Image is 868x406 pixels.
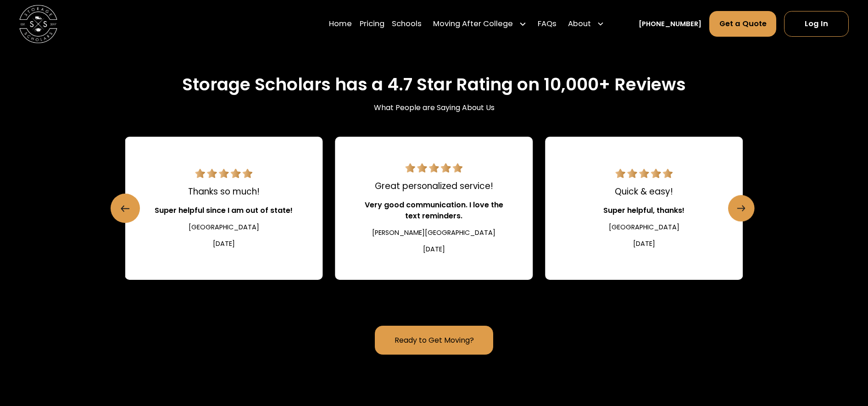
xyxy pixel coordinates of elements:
div: [GEOGRAPHIC_DATA] [609,222,679,233]
h2: Storage Scholars has a 4.7 Star Rating on 10,000+ Reviews [182,74,686,95]
div: What People are Saying About Us [374,102,495,113]
div: Very good communication. I love the text reminders. [358,200,510,222]
div: [DATE] [213,239,235,249]
a: Schools [392,11,422,37]
div: [DATE] [423,245,445,255]
a: [PHONE_NUMBER] [639,19,701,29]
a: 5 star review.Thanks so much!Super helpful since I am out of state![GEOGRAPHIC_DATA][DATE] [125,137,323,280]
div: [DATE] [633,239,655,249]
div: Moving After College [429,11,530,37]
div: Super helpful, thanks! [603,205,684,216]
div: 14 / 22 [335,137,533,280]
div: Super helpful since I am out of state! [155,205,293,216]
img: 5 star review. [195,169,253,178]
img: 5 star review. [406,163,463,173]
a: Next slide [728,195,755,222]
a: 5 star review.Quick & easy!Super helpful, thanks![GEOGRAPHIC_DATA][DATE] [545,137,743,280]
img: Storage Scholars main logo [19,5,57,43]
a: Pricing [360,11,384,37]
img: 5 star review. [615,169,673,178]
a: Log In [784,11,849,37]
a: Ready to Get Moving? [375,326,493,355]
div: Great personalized service! [375,180,493,193]
div: [GEOGRAPHIC_DATA] [189,222,259,233]
div: Quick & easy! [615,185,673,198]
a: Home [329,11,352,37]
a: home [19,5,57,43]
div: 13 / 22 [125,137,323,280]
div: [PERSON_NAME][GEOGRAPHIC_DATA] [372,228,495,238]
div: About [568,18,591,29]
div: Moving After College [433,18,513,29]
a: Get a Quote [709,11,777,37]
a: Previous slide [111,194,140,223]
a: FAQs [538,11,556,37]
div: About [564,11,608,37]
div: 15 / 22 [545,137,743,280]
div: Thanks so much! [188,185,260,198]
a: 5 star review.Great personalized service!Very good communication. I love the text reminders.[PERS... [335,137,533,280]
